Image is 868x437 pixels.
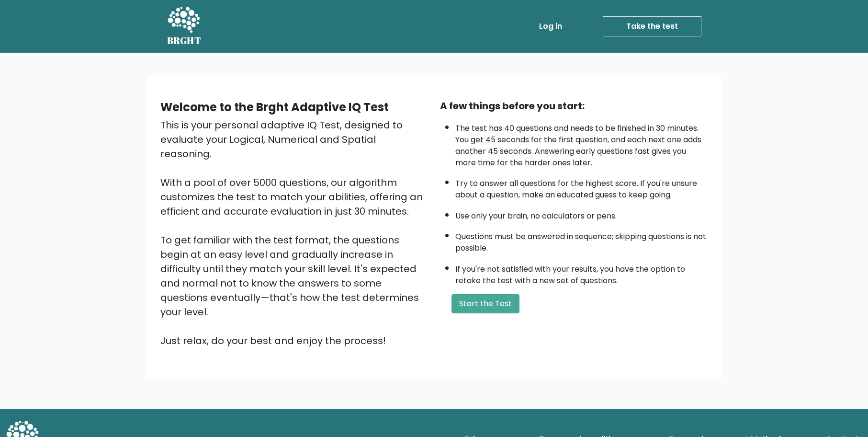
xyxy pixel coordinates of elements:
[160,99,389,115] b: Welcome to the Brght Adaptive IQ Test
[455,206,708,222] li: Use only your brain, no calculators or pens.
[451,294,519,313] button: Start the Test
[440,99,708,113] div: A few things before you start:
[167,4,202,49] a: BRGHT
[603,16,701,36] a: Take the test
[535,17,566,36] a: Log in
[160,118,428,348] div: This is your personal adaptive IQ Test, designed to evaluate your Logical, Numerical and Spatial ...
[167,35,202,46] h5: BRGHT
[455,226,708,254] li: Questions must be answered in sequence; skipping questions is not possible.
[455,173,708,201] li: Try to answer all questions for the highest score. If you're unsure about a question, make an edu...
[455,259,708,287] li: If you're not satisfied with your results, you have the option to retake the test with a new set ...
[455,118,708,169] li: The test has 40 questions and needs to be finished in 30 minutes. You get 45 seconds for the firs...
